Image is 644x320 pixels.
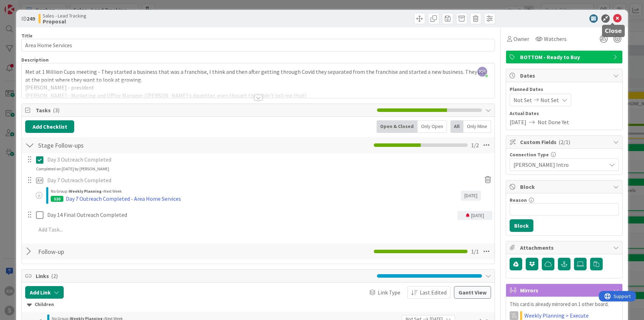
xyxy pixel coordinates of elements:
span: KH [477,67,487,77]
span: BOTTOM - Ready to Buy [520,53,610,61]
span: Description [21,57,49,63]
span: Actual Dates [510,110,619,117]
span: Not Set [540,96,559,104]
b: Proposal [43,19,86,24]
span: 1 / 2 [471,141,479,149]
span: Not Set [513,96,532,104]
div: 520 [51,196,63,202]
div: All [450,120,463,133]
h5: Close [605,28,622,34]
p: Day 3 Outreach Completed [47,156,490,164]
label: Title [21,33,33,39]
span: ID [21,14,35,23]
input: Add Checklist... [36,139,193,151]
a: Weekly Planning > Execute [524,311,589,320]
span: Support [15,1,32,9]
span: Mirrors [520,286,610,294]
div: Open & Closed [377,120,418,133]
span: Dates [520,71,610,80]
button: Last Edited [407,286,450,299]
span: Link Type [378,288,400,297]
button: Gantt View [454,286,491,299]
div: Connection Type [510,152,619,157]
p: Day 7 Outreach Completed [47,176,477,184]
span: Planned Dates [510,86,619,93]
label: Reason [510,197,527,203]
span: Not Done Yet [538,118,569,126]
span: Owner [513,35,529,43]
span: Links [36,272,373,280]
span: ( 2/1 ) [559,138,570,145]
b: 249 [27,15,35,22]
span: Watchers [544,35,567,43]
p: This card is already mirrored on 1 other board. [510,300,619,308]
p: Met at 1 Million Cups meeting - They started a business that was a franchise, I think and then af... [25,68,491,84]
div: Only Mine [463,120,491,133]
p: Day 14 Final Outreach Completed [47,211,455,219]
span: Next Week [104,189,122,194]
span: Block [520,183,610,191]
div: Completed on [DATE] by [PERSON_NAME] [36,166,109,172]
span: [DATE] [510,118,526,126]
span: Last Edited [420,288,447,297]
input: Add Checklist... [36,245,193,258]
div: [DATE] [461,191,481,201]
span: [PERSON_NAME] Intro [513,160,603,170]
span: Tasks [36,106,373,114]
input: type card name here... [21,39,495,51]
span: ( 2 ) [51,272,58,279]
span: Attachments [520,243,610,252]
div: [DATE] [457,211,492,220]
span: No Group › [51,189,69,194]
button: Add Checklist [25,120,74,133]
span: ( 3 ) [53,107,59,114]
span: Custom Fields [520,138,610,146]
button: Block [510,219,533,232]
div: Day 7 Outreach Completed - Area Home Services [66,194,181,203]
div: Children [27,301,489,308]
button: Add Link [25,286,64,299]
b: Weekly Planning › [69,189,104,194]
span: 1 / 1 [471,247,479,256]
div: Only Open [418,120,447,133]
span: Sales - Lead Tracking [43,13,86,19]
